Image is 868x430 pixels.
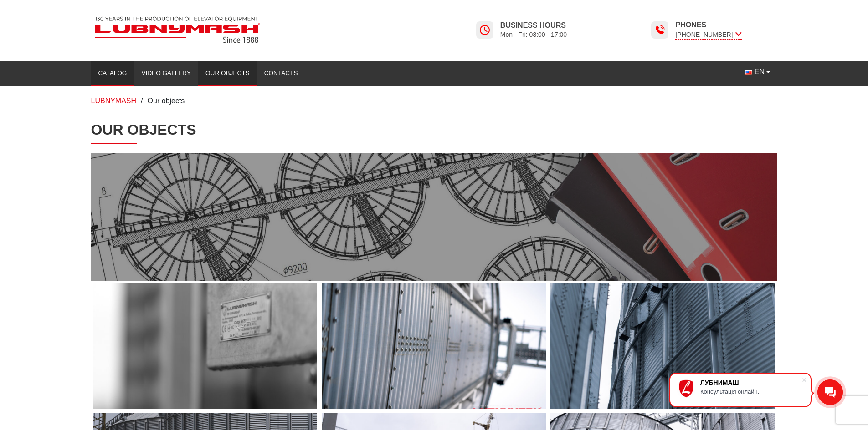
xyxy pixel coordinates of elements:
[755,67,765,77] span: EN
[654,25,665,35] img: Lubnymash time icon
[700,388,801,395] div: Консультація онлайн.
[198,63,257,83] a: Our objects
[91,13,264,47] img: Lubnymash
[500,30,567,39] span: Mon - Fri: 08:00 - 17:00
[148,97,185,105] span: Our objects
[738,63,777,81] button: EN
[91,97,137,105] a: LUBNYMASH
[479,25,490,35] img: Lubnymash time icon
[700,379,801,386] div: ЛУБНИМАШ
[91,63,134,83] a: Catalog
[141,97,143,105] span: /
[91,121,777,144] h1: Our objects
[134,63,198,83] a: Video gallery
[745,70,752,75] img: English
[675,20,741,30] span: Phones
[675,30,741,40] span: [PHONE_NUMBER]
[257,63,305,83] a: Contacts
[500,20,567,30] span: Business hours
